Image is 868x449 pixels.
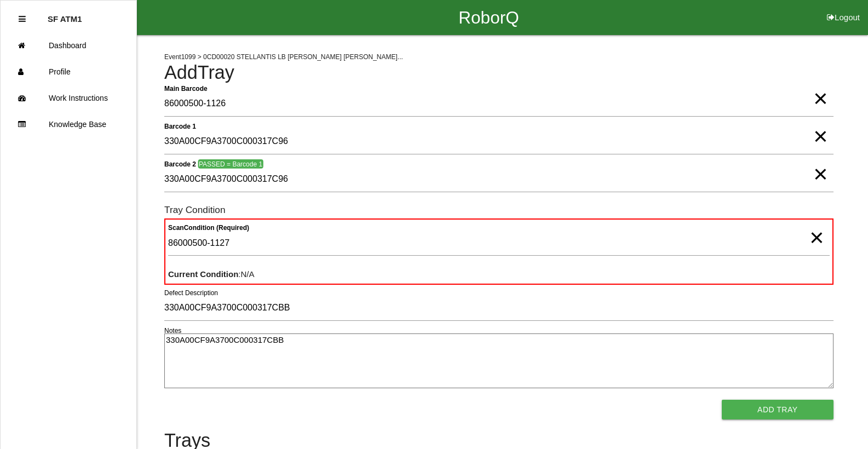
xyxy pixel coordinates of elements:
b: Barcode 2 [164,160,196,168]
label: Notes [164,326,181,336]
b: Current Condition [168,269,238,279]
b: Barcode 1 [164,122,196,130]
a: Profile [1,59,136,85]
b: Main Barcode [164,84,208,92]
span: Clear Input [809,216,824,238]
b: Scan Condition (Required) [168,224,249,232]
a: Work Instructions [1,85,136,111]
span: Event 1099 > 0CD00020 STELLANTIS LB [PERSON_NAME] [PERSON_NAME]... [164,53,403,61]
span: Clear Input [813,77,827,99]
p: SF ATM1 [48,6,82,24]
label: Defect Description [164,288,218,298]
span: : N/A [168,269,255,279]
h6: Tray Condition [164,205,833,215]
input: Required [164,91,833,117]
span: Clear Input [813,114,827,136]
span: Clear Input [813,152,827,174]
a: Knowledge Base [1,111,136,137]
a: Dashboard [1,32,136,59]
button: Add Tray [722,400,833,419]
div: Close [19,6,26,32]
h4: Add Tray [164,62,833,83]
span: PASSED = Barcode 1 [198,159,263,169]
